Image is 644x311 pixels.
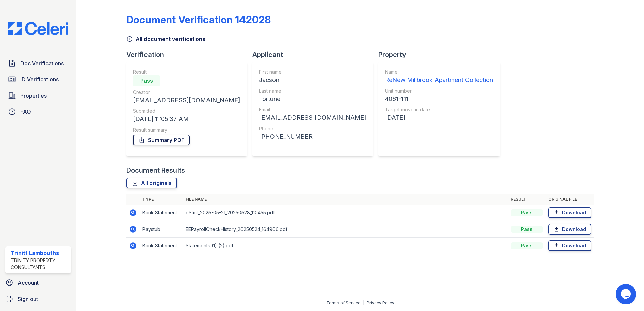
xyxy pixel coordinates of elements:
div: Pass [511,209,543,216]
a: Properties [5,89,71,102]
div: Result summary [133,127,240,133]
iframe: chat widget [616,284,637,304]
div: Jacson [259,75,366,85]
a: Terms of Service [326,300,361,305]
span: Sign out [18,295,38,303]
td: EEPayrollCheckHistory_20250524_164906.pdf [183,221,508,238]
td: eStmt_2025-05-21_20250528_110455.pdf [183,205,508,221]
div: Pass [511,242,543,249]
div: Trinity Property Consultants [11,257,68,271]
a: Download [548,207,591,218]
a: Account [3,276,74,289]
div: Applicant [252,50,378,59]
span: Doc Verifications [20,59,64,67]
span: Account [18,279,39,287]
span: Properties [20,92,47,100]
td: Bank Statement [140,238,183,254]
a: Summary PDF [133,135,190,145]
a: Doc Verifications [5,57,71,70]
div: Fortune [259,94,366,104]
div: Document Results [126,166,185,175]
div: Result [133,69,240,75]
div: [PHONE_NUMBER] [259,132,366,141]
div: 4061-111 [385,94,493,104]
td: Statements (1) (2).pdf [183,238,508,254]
a: All originals [126,178,177,188]
th: Type [140,194,183,205]
a: Download [548,224,591,235]
div: Email [259,106,366,113]
div: Last name [259,88,366,94]
div: [EMAIL_ADDRESS][DOMAIN_NAME] [259,113,366,123]
a: ID Verifications [5,73,71,86]
div: Unit number [385,88,493,94]
div: ReNew Millbrook Apartment Collection [385,75,493,85]
div: Property [378,50,505,59]
a: Name ReNew Millbrook Apartment Collection [385,69,493,85]
div: [DATE] [385,113,493,123]
div: Pass [133,75,160,86]
div: Submitted [133,108,240,114]
th: Result [508,194,546,205]
a: Privacy Policy [367,300,394,305]
a: Download [548,240,591,251]
div: First name [259,69,366,75]
span: FAQ [20,108,31,116]
div: Trinitt Lambouths [11,249,68,257]
th: Original file [546,194,594,205]
div: Target move in date [385,106,493,113]
div: | [363,300,364,305]
div: Phone [259,125,366,132]
div: [DATE] 11:05:37 AM [133,114,240,124]
a: All document verifications [126,35,205,43]
td: Paystub [140,221,183,238]
div: Verification [126,50,252,59]
div: Creator [133,89,240,96]
img: CE_Logo_Blue-a8612792a0a2168367f1c8372b55b34899dd931a85d93a1a3d3e32e68fde9ad4.png [3,22,74,35]
div: Name [385,69,493,75]
th: File name [183,194,508,205]
td: Bank Statement [140,205,183,221]
div: [EMAIL_ADDRESS][DOMAIN_NAME] [133,96,240,105]
a: Sign out [3,292,74,306]
span: ID Verifications [20,75,59,83]
div: Pass [511,226,543,233]
div: Document Verification 142028 [126,13,271,26]
a: FAQ [5,105,71,118]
